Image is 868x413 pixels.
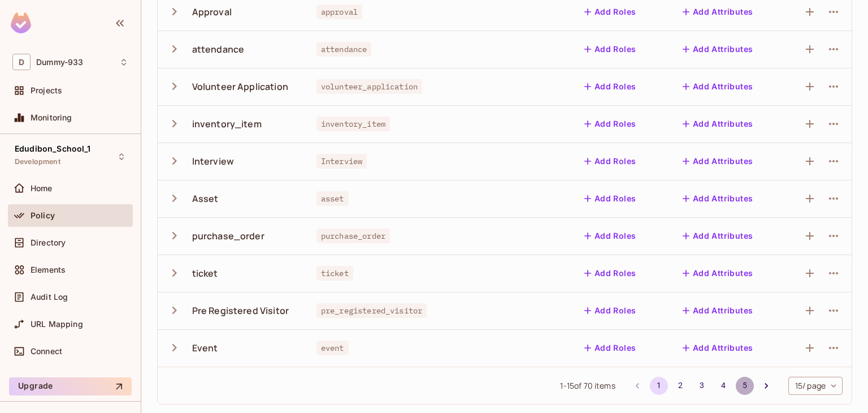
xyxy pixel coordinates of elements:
div: Pre Registered Visitor [192,304,289,317]
button: Add Roles [580,115,641,133]
span: asset [316,191,349,206]
button: Add Roles [580,152,641,170]
span: Development [15,157,60,166]
button: Add Attributes [678,152,758,170]
span: Elements [31,265,66,274]
div: 15 / page [788,377,843,395]
span: approval [316,5,362,19]
span: purchase_order [316,229,390,243]
button: Add Roles [580,227,641,245]
span: Workspace: Dummy-933 [36,58,83,67]
button: page 1 [650,377,668,395]
span: Edudibon_School_1 [15,144,91,153]
span: inventory_item [316,117,390,131]
div: inventory_item [192,118,262,130]
button: Add Attributes [678,78,758,96]
span: Policy [31,211,55,220]
nav: pagination navigation [627,377,777,395]
span: volunteer_application [316,79,422,94]
span: Directory [31,238,66,247]
button: Add Attributes [678,227,758,245]
div: Volunteer Application [192,80,288,93]
span: URL Mapping [31,320,83,329]
img: SReyMgAAAABJRU5ErkJggg== [11,12,31,33]
span: D [12,54,31,70]
button: Go to page 2 [671,377,689,395]
button: Add Roles [580,264,641,282]
span: Home [31,184,53,193]
span: pre_registered_visitor [316,303,427,318]
span: Audit Log [31,292,68,302]
button: Add Attributes [678,302,758,320]
div: Approval [192,6,232,18]
span: event [316,341,349,355]
button: Add Attributes [678,339,758,357]
button: Add Attributes [678,3,758,21]
div: Interview [192,155,234,167]
span: Projects [31,86,62,95]
span: ticket [316,266,353,281]
button: Add Roles [580,40,641,58]
button: Add Roles [580,190,641,208]
div: purchase_order [192,230,264,242]
div: ticket [192,267,218,279]
span: Interview [316,154,367,169]
div: attendance [192,43,245,55]
button: Add Attributes [678,40,758,58]
button: Go to next page [757,377,775,395]
button: Go to page 4 [714,377,732,395]
span: Connect [31,347,62,356]
button: Go to page 3 [693,377,711,395]
span: 1 - 15 of 70 items [560,380,615,392]
button: Add Attributes [678,190,758,208]
span: attendance [316,42,372,57]
button: Add Attributes [678,264,758,282]
button: Add Roles [580,302,641,320]
button: Upgrade [9,377,132,395]
div: Event [192,342,218,354]
button: Add Roles [580,78,641,96]
button: Go to page 5 [736,377,754,395]
button: Add Roles [580,3,641,21]
button: Add Roles [580,339,641,357]
div: Asset [192,192,219,205]
span: Monitoring [31,113,72,122]
button: Add Attributes [678,115,758,133]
